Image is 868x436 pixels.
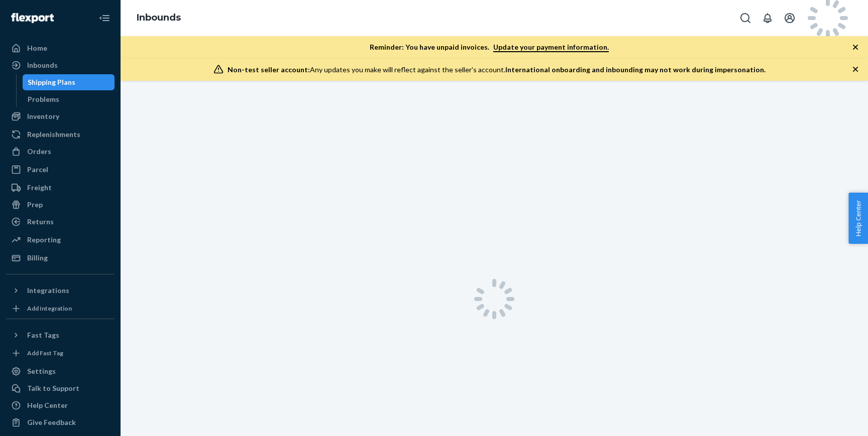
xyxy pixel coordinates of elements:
[27,366,56,376] div: Settings
[23,74,115,90] a: Shipping Plans
[6,327,115,343] button: Fast Tags
[848,193,868,244] button: Help Center
[27,165,48,175] div: Parcel
[27,147,51,157] div: Orders
[6,380,115,396] a: Talk to Support
[27,253,48,263] div: Billing
[27,285,69,296] div: Integrations
[27,111,59,121] div: Inventory
[27,349,63,357] div: Add Fast Tag
[27,183,52,193] div: Freight
[6,397,115,413] a: Help Center
[735,8,755,28] button: Open Search Box
[6,414,115,430] button: Give Feedback
[6,214,115,230] a: Returns
[94,8,115,28] button: Close Navigation
[27,217,54,227] div: Returns
[6,363,115,379] a: Settings
[6,303,115,315] a: Add Integration
[27,200,43,210] div: Prep
[6,143,115,160] a: Orders
[370,42,609,52] p: Reminder: You have unpaid invoices.
[780,8,800,28] button: Open account menu
[6,282,115,299] button: Integrations
[27,60,58,70] div: Inbounds
[27,417,76,427] div: Give Feedback
[493,43,609,52] a: Update your payment information.
[228,65,766,75] div: Any updates you make will reflect against the seller's account.
[11,13,54,23] img: Flexport logo
[228,65,310,74] span: Non-test seller account:
[27,400,68,410] div: Help Center
[27,330,59,340] div: Fast Tags
[6,197,115,213] a: Prep
[6,347,115,359] a: Add Fast Tag
[6,232,115,248] a: Reporting
[137,12,181,23] a: Inbounds
[6,180,115,196] a: Freight
[27,235,61,245] div: Reporting
[129,4,189,33] ol: breadcrumbs
[28,94,59,104] div: Problems
[27,43,47,53] div: Home
[23,91,115,107] a: Problems
[6,40,115,56] a: Home
[757,8,778,28] button: Open notifications
[27,129,80,139] div: Replenishments
[28,77,75,87] div: Shipping Plans
[27,304,72,313] div: Add Integration
[6,250,115,266] a: Billing
[6,126,115,142] a: Replenishments
[6,108,115,124] a: Inventory
[6,162,115,178] a: Parcel
[27,383,79,393] div: Talk to Support
[505,65,766,74] span: International onboarding and inbounding may not work during impersonation.
[6,57,115,73] a: Inbounds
